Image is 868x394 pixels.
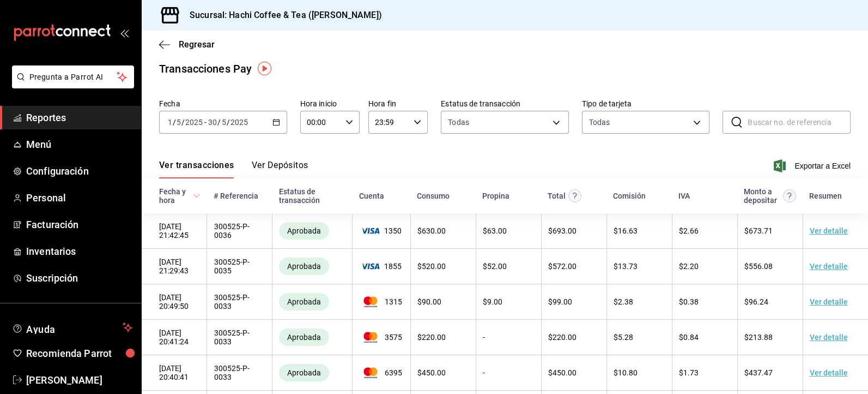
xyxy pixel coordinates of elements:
[548,226,576,235] span: $ 693.00
[179,39,215,50] span: Regresar
[810,297,848,306] a: Ver detalle
[279,258,329,275] div: Transacciones cobradas de manera exitosa.
[279,364,329,381] div: Transacciones cobradas de manera exitosa.
[26,137,132,152] span: Menú
[476,355,541,391] td: -
[679,368,699,377] span: $ 1.73
[159,187,191,205] div: Fecha y hora
[548,333,576,342] span: $ 220.00
[207,284,272,320] td: 300525-P-0033
[679,226,699,235] span: $ 2.66
[252,160,308,178] button: Ver Depósitos
[614,262,638,271] span: $ 13.73
[208,118,217,127] input: --
[176,118,181,127] input: --
[359,332,404,343] span: 3575
[283,368,325,377] span: Aprobada
[744,333,773,342] span: $ 213.88
[548,368,576,377] span: $ 450.00
[483,226,507,235] span: $ 63.00
[300,100,360,108] label: Hora inicio
[744,262,773,271] span: $ 556.08
[12,65,134,88] button: Pregunta a Parrot AI
[26,244,132,259] span: Inventarios
[258,62,271,75] img: Tooltip marker
[359,296,404,307] span: 1315
[221,118,227,127] input: --
[26,190,132,205] span: Personal
[483,262,507,271] span: $ 52.00
[678,192,690,200] div: IVA
[283,262,325,271] span: Aprobada
[159,61,252,77] div: Transacciones Pay
[185,118,203,127] input: ----
[279,329,329,346] div: Transacciones cobradas de manera exitosa.
[181,9,382,22] h3: Sucursal: Hachi Coffee & Tea ([PERSON_NAME])
[783,189,796,202] svg: Este es el monto resultante del total pagado menos comisión e IVA. Esta será la parte que se depo...
[214,192,258,200] div: # Referencia
[230,118,248,127] input: ----
[142,320,207,355] td: [DATE] 20:41:24
[207,320,272,355] td: 300525-P-0033
[283,226,325,235] span: Aprobada
[614,333,633,342] span: $ 5.28
[441,100,569,108] label: Estatus de transacción
[167,118,173,127] input: --
[283,333,325,342] span: Aprobada
[568,189,581,202] svg: Este monto equivale al total pagado por el comensal antes de aplicar Comisión e IVA.
[279,222,329,240] div: Transacciones cobradas de manera exitosa.
[29,71,117,83] span: Pregunta a Parrot AI
[809,192,842,200] div: Resumen
[744,226,773,235] span: $ 673.71
[744,187,780,205] div: Monto a depositar
[359,192,384,200] div: Cuenta
[548,192,566,200] div: Total
[26,373,132,387] span: [PERSON_NAME]
[142,249,207,284] td: [DATE] 21:29:43
[614,368,638,377] span: $ 10.80
[679,297,699,306] span: $ 0.38
[744,297,768,306] span: $ 96.24
[810,333,848,342] a: Ver detalle
[159,39,215,50] button: Regresar
[548,297,572,306] span: $ 99.00
[744,368,773,377] span: $ 437.47
[227,118,230,127] span: /
[483,297,502,306] span: $ 9.00
[159,160,308,178] div: navigation tabs
[26,164,132,178] span: Configuración
[207,249,272,284] td: 300525-P-0035
[359,226,404,235] span: 1350
[810,368,848,377] a: Ver detalle
[417,192,450,200] div: Consumo
[748,111,851,133] input: Buscar no. de referencia
[120,28,129,37] button: open_drawer_menu
[142,355,207,391] td: [DATE] 20:40:41
[217,118,221,127] span: /
[776,159,851,172] button: Exportar a Excel
[582,100,710,108] label: Tipo de tarjeta
[417,297,441,306] span: $ 90.00
[679,262,699,271] span: $ 2.20
[417,333,446,342] span: $ 220.00
[359,367,404,378] span: 6395
[159,160,234,178] button: Ver transacciones
[207,355,272,391] td: 300525-P-0033
[589,117,610,128] div: Todas
[417,226,446,235] span: $ 630.00
[283,297,325,306] span: Aprobada
[8,79,134,91] a: Pregunta a Parrot AI
[810,262,848,271] a: Ver detalle
[181,118,185,127] span: /
[26,271,132,285] span: Suscripción
[204,118,207,127] span: -
[279,187,346,205] div: Estatus de transacción
[614,226,638,235] span: $ 16.63
[26,110,132,125] span: Reportes
[26,321,118,334] span: Ayuda
[368,100,428,108] label: Hora fin
[207,213,272,249] td: 300525-P-0036
[359,262,404,271] span: 1855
